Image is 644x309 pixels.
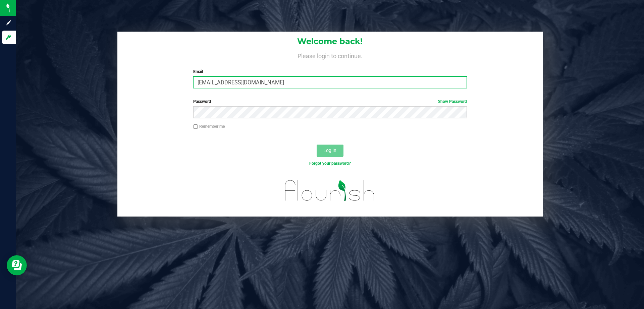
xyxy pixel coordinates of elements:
[323,148,336,153] span: Log In
[193,99,211,104] span: Password
[309,161,351,166] a: Forgot your password?
[5,20,12,26] inline-svg: Sign up
[193,69,467,75] label: Email
[5,34,12,41] inline-svg: Log in
[193,124,198,129] input: Remember me
[277,173,383,208] img: flourish_logo.svg
[117,37,543,46] h1: Welcome back!
[117,51,543,59] h4: Please login to continue.
[317,145,343,157] button: Log In
[438,99,467,104] a: Show Password
[193,123,225,129] label: Remember me
[7,255,27,275] iframe: Resource center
